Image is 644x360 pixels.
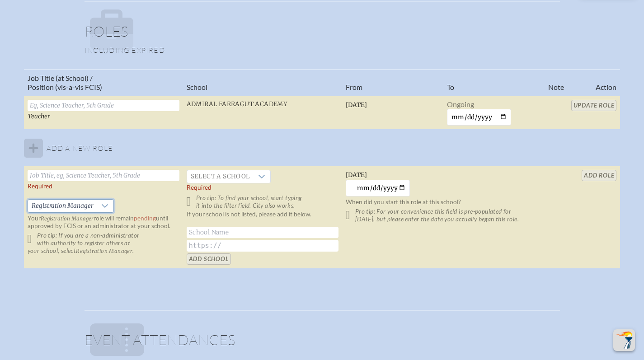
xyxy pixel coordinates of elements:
[28,170,179,181] input: Job Title, eg, Science Teacher, 5th Grade
[615,331,633,349] img: To the top
[187,210,311,226] label: If your school is not listed, please add it below.
[346,198,541,206] p: When did you start this role at this school?
[346,101,367,109] span: [DATE]
[134,215,156,222] span: pending
[85,332,560,354] h1: Event Attendances
[187,184,212,192] label: Required
[28,182,52,190] label: Required
[342,70,443,96] th: From
[41,215,94,222] span: Registration Manager
[28,215,179,230] p: Your role will remain until approved by FCIS or an administrator at your school.
[346,208,541,223] p: Pro tip: For your convenience this field is pre-populated for [DATE], but please enter the date y...
[24,70,183,96] th: Job Title (at School) / Position (vis-a-vis FCIS)
[447,100,474,108] span: Ongoing
[545,70,568,96] th: Note
[85,24,560,46] h1: Roles
[28,200,97,212] span: Registration Manager
[85,46,560,55] p: Including expired
[187,100,288,108] span: Admiral Farragut Academy
[183,70,342,96] th: School
[613,329,635,351] button: Scroll Top
[443,70,545,96] th: To
[28,100,179,111] input: Eg, Science Teacher, 5th Grade
[568,70,620,96] th: Action
[187,240,338,252] input: https://
[28,232,179,255] p: Pro tip: If you are a non-administrator with authority to register others at your school, select .
[28,112,50,120] span: Teacher
[187,227,338,238] input: School Name
[187,170,254,183] span: Select a school
[76,248,132,254] span: Registration Manager
[187,194,338,210] p: Pro tip: To find your school, start typing it into the filter field. City also works.
[346,171,367,179] span: [DATE]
